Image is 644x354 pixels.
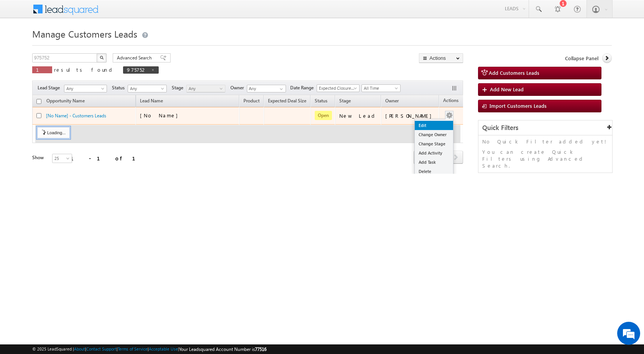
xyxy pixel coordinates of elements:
span: Expected Deal Size [268,98,306,104]
a: Contact Support [86,346,117,351]
span: Date Range [290,84,317,91]
span: Collapse Panel [565,55,598,62]
a: Change Stage [415,139,453,148]
span: All Time [362,85,398,92]
a: Any [64,85,107,92]
span: Lead Stage [38,84,63,91]
a: Expected Deal Size [264,97,310,107]
a: Opportunity Name [43,97,89,107]
a: 25 [52,154,72,163]
a: prev [414,151,428,164]
a: Expected Closure Date [317,84,360,92]
textarea: Type your message and hit 'Enter' [10,71,140,230]
a: Add Task [415,158,453,167]
span: Your Leadsquared Account Number is [179,346,266,352]
div: Loading... [37,127,70,138]
span: 1 [36,66,48,73]
span: prev [414,151,428,164]
a: Terms of Service [118,346,148,351]
div: Minimize live chat window [126,4,144,22]
span: Lead Name [136,97,167,107]
span: Any [187,85,223,92]
span: 25 [53,155,73,162]
img: Search [100,56,103,59]
span: Owner [385,98,399,104]
a: Add Activity [415,148,453,158]
a: Any [186,85,225,92]
a: Stage [335,97,355,107]
span: Expected Closure Date [317,85,357,92]
span: Import Customers Leads [490,102,547,109]
p: You can create Quick Filters using Advanced Search. [482,148,608,169]
span: 975752 [127,66,147,73]
span: Advanced Search [117,54,154,61]
a: Acceptable Use [149,346,178,351]
a: Edit [415,121,453,130]
a: Any [128,85,167,92]
span: Any [128,85,164,92]
a: Change Owner [415,130,453,139]
span: next [449,151,463,164]
span: © 2025 LeadSquared | | | | | [32,346,266,353]
a: Delete [415,167,453,176]
img: d_60004797649_company_0_60004797649 [13,40,32,50]
div: New Lead [339,112,378,119]
span: Opportunity Name [46,98,85,104]
div: Show [32,154,46,161]
span: results found [54,66,115,73]
span: Actions [439,96,462,106]
span: Product [243,98,260,104]
a: Status [311,97,331,107]
span: Open [315,111,332,120]
em: Start Chat [104,236,139,247]
a: About [74,346,85,351]
p: No Quick Filter added yet! [482,138,608,145]
a: All Time [361,84,401,92]
span: Manage Customers Leads [32,28,137,40]
input: Type to Search [247,85,286,92]
a: next [449,151,463,164]
div: [PERSON_NAME] [385,112,435,119]
a: [No Name] - Customers Leads [46,113,106,119]
div: 1 - 1 of 1 [71,154,145,163]
span: Owner [230,84,247,91]
input: Check all records [36,99,41,104]
span: 77516 [255,346,266,352]
span: Add New Lead [490,86,524,92]
button: Actions [419,53,463,63]
div: Quick Filters [478,120,612,135]
a: Show All Items [276,85,285,93]
span: Stage [339,98,351,104]
span: Status [112,84,128,91]
span: Add Customers Leads [489,69,539,76]
span: Any [64,85,104,92]
span: Stage [172,84,186,91]
span: [No Name] [140,112,182,119]
div: Chat with us now [40,40,129,50]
